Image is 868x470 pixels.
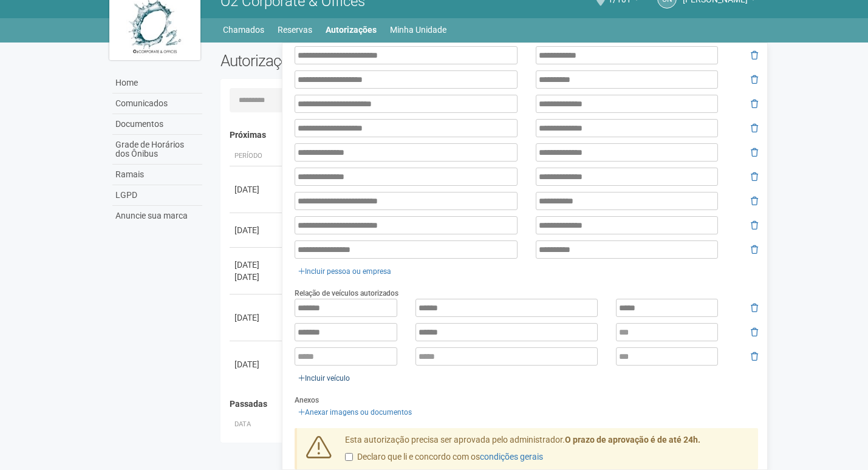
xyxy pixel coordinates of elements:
i: Remover [751,245,758,254]
a: Ramais [112,165,202,185]
i: Remover [751,172,758,181]
a: Incluir pessoa ou empresa [295,265,395,278]
a: Minha Unidade [390,21,446,38]
h2: Autorizações [220,52,480,70]
i: Remover [751,304,758,312]
label: Declaro que li e concordo com os [345,451,543,463]
div: [DATE] [234,358,279,370]
i: Remover [751,197,758,205]
div: [DATE] [234,312,279,324]
h4: Passadas [230,400,750,409]
i: Remover [751,148,758,157]
i: Remover [751,328,758,336]
input: Declaro que li e concordo com oscondições gerais [345,453,353,461]
th: Período [230,146,284,166]
a: Grade de Horários dos Ônibus [112,135,202,165]
div: [DATE] [234,271,279,283]
a: LGPD [112,185,202,206]
h4: Próximas [230,131,750,140]
div: [DATE] [234,259,279,271]
a: condições gerais [480,452,543,461]
i: Remover [751,221,758,230]
a: Autorizações [326,21,377,38]
a: Anuncie sua marca [112,206,202,226]
i: Remover [751,100,758,108]
a: Documentos [112,114,202,135]
a: Comunicados [112,94,202,114]
a: Chamados [223,21,264,38]
th: Data [230,415,284,435]
a: Home [112,73,202,94]
label: Anexos [295,395,319,406]
div: [DATE] [234,183,279,196]
i: Remover [751,352,758,361]
a: Reservas [278,21,312,38]
div: Esta autorização precisa ser aprovada pelo administrador. [336,434,759,469]
i: Remover [751,75,758,84]
label: Relação de veículos autorizados [295,288,398,299]
a: Anexar imagens ou documentos [295,406,415,419]
i: Remover [751,51,758,60]
strong: O prazo de aprovação é de até 24h. [565,435,700,444]
a: Incluir veículo [295,372,354,385]
div: [DATE] [234,224,279,236]
i: Remover [751,124,758,132]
